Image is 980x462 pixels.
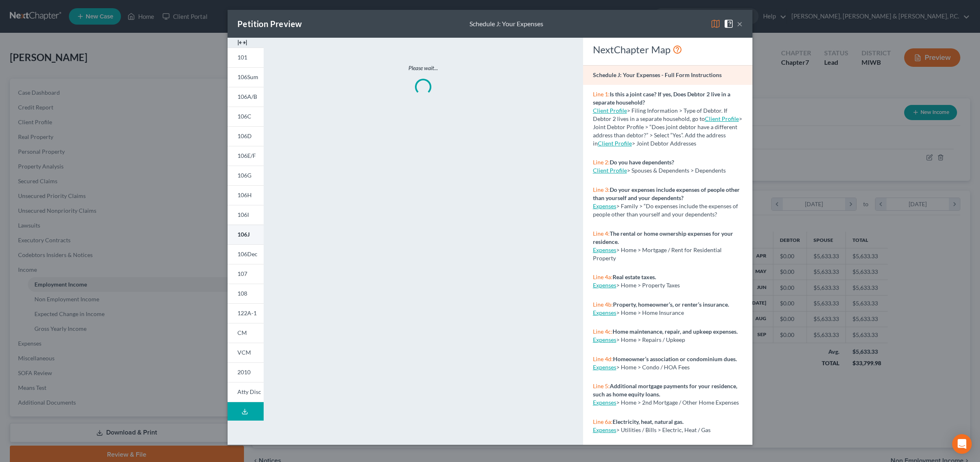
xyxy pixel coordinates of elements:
a: 106I [228,205,264,225]
a: Expenses [593,309,616,316]
img: map-eea8200ae884c6f1103ae1953ef3d486a96c86aabb227e865a55264e3737af1f.svg [711,19,720,29]
a: 106Dec [228,244,264,264]
span: 101 [237,54,247,61]
span: Line 5: [593,382,610,389]
a: 106C [228,107,264,126]
span: > Home > Repairs / Upkeep [616,336,685,343]
span: > Family > “Do expenses include the expenses of people other than yourself and your dependents? [593,203,738,218]
img: help-close-5ba153eb36485ed6c1ea00a893f15db1cb9b99d6cae46e1a8edb6c62d00a1a76.svg [724,19,734,29]
span: Line 4b: [593,301,613,308]
span: Line 4: [593,230,610,237]
a: Client Profile [593,107,627,114]
a: Client Profile [593,167,627,174]
strong: Real estate taxes. [613,273,656,280]
span: VCM [237,349,251,356]
a: Client Profile [705,115,739,122]
span: 106E/F [237,152,256,159]
span: 106C [237,113,251,120]
a: Expenses [593,336,616,343]
span: Line 2: [593,159,610,166]
strong: Additional mortgage payments for your residence, such as home equity loans. [593,382,737,398]
a: 101 [228,48,264,67]
span: 106J [237,231,250,238]
span: 122A-1 [237,310,257,316]
a: 106E/F [228,146,264,166]
span: 2010 [237,369,251,376]
a: Expenses [593,364,616,371]
strong: Do you have dependents? [610,159,674,166]
strong: Homeowner’s association or condominium dues. [613,355,737,362]
span: > Joint Debtor Profile > “Does joint debtor have a different address than debtor?” > Select “Yes”... [593,115,742,147]
span: 106Sum [237,73,258,80]
span: Line 1: [593,91,610,98]
strong: The rental or home ownership expenses for your residence. [593,230,733,245]
span: 106I [237,211,249,218]
span: Atty Disc [237,388,261,395]
span: > Spouses & Dependents > Dependents [627,167,726,174]
span: 107 [237,270,247,277]
strong: Electricity, heat, natural gas. [613,418,684,425]
span: Line 6a: [593,418,613,425]
a: 106Sum [228,67,264,87]
a: Client Profile [598,140,632,147]
strong: Do your expenses include expenses of people other than yourself and your dependents? [593,186,740,201]
a: 106D [228,126,264,146]
div: NextChapter Map [593,43,743,56]
span: > Utilities / Bills > Electric, Heat / Gas [616,426,711,433]
a: Expenses [593,399,616,406]
a: 108 [228,284,264,303]
a: CM [228,323,264,343]
a: 107 [228,264,264,284]
button: × [737,19,743,29]
span: > Home > Home Insurance [616,309,684,316]
a: 106H [228,185,264,205]
span: > Home > Mortgage / Rent for Residential Property [593,246,722,262]
span: > Home > Property Taxes [616,282,680,289]
a: Expenses [593,282,616,289]
span: Line 4a: [593,273,613,280]
a: 122A-1 [228,303,264,323]
span: 106Dec [237,250,258,257]
p: Please wait... [298,64,548,72]
a: Expenses [593,203,616,209]
a: Expenses [593,246,616,253]
span: Line 3: [593,186,610,193]
div: Open Intercom Messenger [952,434,972,454]
span: > Joint Debtor Addresses [598,140,696,147]
span: > Home > Condo / HOA Fees [616,364,690,371]
span: 106D [237,132,252,139]
strong: Property, homeowner’s, or renter’s insurance. [613,301,729,308]
strong: Schedule J: Your Expenses - Full Form Instructions [593,71,722,78]
a: 106A/B [228,87,264,107]
a: VCM [228,343,264,362]
div: Schedule J: Your Expenses [469,19,543,29]
span: 106H [237,191,252,198]
img: expand-e0f6d898513216a626fdd78e52531dac95497ffd26381d4c15ee2fc46db09dca.svg [237,38,247,48]
span: 106A/B [237,93,257,100]
span: > Home > 2nd Mortgage / Other Home Expenses [616,399,739,406]
span: CM [237,329,247,336]
span: Line 4d: [593,355,613,362]
a: 106G [228,166,264,185]
span: 106G [237,172,251,179]
div: Petition Preview [237,18,302,30]
a: Expenses [593,426,616,433]
span: 108 [237,290,247,297]
a: Atty Disc [228,382,264,402]
span: Line 4c: [593,328,613,335]
span: > Filing Information > Type of Debtor. If Debtor 2 lives in a separate household, go to [593,107,727,122]
a: 106J [228,225,264,244]
a: 2010 [228,362,264,382]
strong: Is this a joint case? If yes, Does Debtor 2 live in a separate household? [593,91,730,106]
strong: Home maintenance, repair, and upkeep expenses. [613,328,738,335]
